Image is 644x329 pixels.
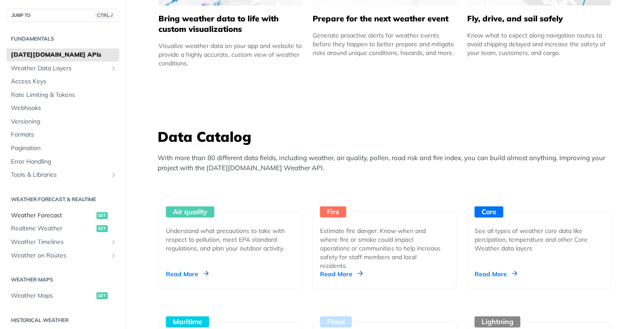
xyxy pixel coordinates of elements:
div: Read More [166,270,209,278]
h5: Fly, drive, and sail safely [467,14,611,24]
span: Weather Timelines [11,238,108,247]
span: Tools & Libraries [11,171,108,179]
span: Error Handling [11,158,117,166]
div: See all types of weather core data like percipation, temperature and other Core Weather data layers [475,226,597,253]
a: Air quality Understand what precautions to take with respect to pollution, meet EPA standard regu... [155,179,306,289]
span: Access Keys [11,77,117,86]
span: Weather Maps [11,291,94,300]
span: Versioning [11,117,117,126]
a: Pagination [7,142,119,155]
p: With more than 80 different data fields, including weather, air quality, pollen, road risk and fi... [158,153,616,173]
a: Realtime Weatherget [7,222,119,235]
a: Core See all types of weather core data like percipation, temperature and other Core Weather data... [464,179,615,289]
div: Estimate fire danger. Know when and where fire or smoke could impact operations or communities to... [320,226,442,270]
button: JUMP TOCTRL-/ [7,9,119,22]
h2: Fundamentals [7,35,119,43]
span: CTRL-/ [95,12,114,19]
a: Weather Mapsget [7,289,119,302]
button: Show subpages for Weather Data Layers [110,65,117,72]
span: Formats [11,130,117,139]
span: get [96,292,108,299]
div: Visualize weather data on your app and website to provide a highly accurate, custom view of weath... [158,41,303,68]
span: Weather Forecast [11,211,94,220]
div: Generate proactive alerts for weather events before they happen to better prepare and mitigate ri... [313,31,457,57]
span: Pagination [11,144,117,153]
div: Lightning [475,316,520,328]
button: Show subpages for Weather Timelines [110,239,117,246]
div: Know what to expect along navigation routes to avoid shipping delayed and increase the safety of ... [467,31,611,57]
div: Air quality [166,206,214,218]
span: Weather Data Layers [11,64,108,73]
span: Weather on Routes [11,251,108,260]
span: get [96,212,108,219]
h3: Data Catalog [158,127,616,146]
a: Weather Forecastget [7,209,119,222]
div: Understand what precautions to take with respect to pollution, meet EPA standard regulations, and... [166,226,288,253]
div: Fire [320,206,346,218]
a: Formats [7,128,119,141]
span: Realtime Weather [11,224,94,233]
a: Access Keys [7,75,119,88]
span: Webhooks [11,104,117,113]
a: Rate Limiting & Tokens [7,89,119,102]
button: Show subpages for Weather on Routes [110,252,117,259]
a: [DATE][DOMAIN_NAME] APIs [7,48,119,62]
div: Flood [320,316,352,328]
h2: Weather Forecast & realtime [7,195,119,203]
button: Show subpages for Tools & Libraries [110,171,117,178]
span: get [96,225,108,232]
a: Weather on RoutesShow subpages for Weather on Routes [7,249,119,262]
div: Read More [320,270,363,278]
a: Weather TimelinesShow subpages for Weather Timelines [7,236,119,249]
span: Rate Limiting & Tokens [11,91,117,99]
div: Core [475,206,503,218]
a: Fire Estimate fire danger. Know when and where fire or smoke could impact operations or communiti... [309,179,460,289]
a: Webhooks [7,102,119,115]
a: Error Handling [7,155,119,168]
a: Weather Data LayersShow subpages for Weather Data Layers [7,62,119,75]
h5: Prepare for the next weather event [313,14,457,24]
div: Maritime [166,316,209,328]
span: [DATE][DOMAIN_NAME] APIs [11,51,117,59]
h2: Weather Maps [7,276,119,284]
a: Versioning [7,115,119,128]
h2: Historical Weather [7,316,119,324]
h5: Bring weather data to life with custom visualizations [158,14,303,34]
a: Tools & LibrariesShow subpages for Tools & Libraries [7,168,119,182]
div: Read More [475,270,517,278]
